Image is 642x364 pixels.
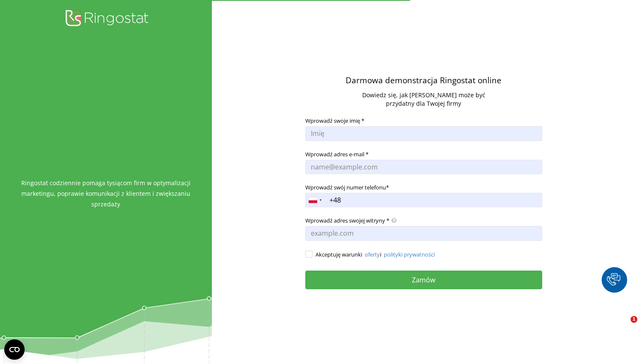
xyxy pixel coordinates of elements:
[315,251,362,258] span: Akceptuję warunki
[63,8,148,29] img: Ringostat logo
[362,91,485,107] span: Dowiedz się, jak [PERSON_NAME] może być przydatny dla Twojej firmy
[305,126,543,141] input: Imię
[305,226,543,241] input: example.com
[305,160,543,175] input: name@example.com
[613,316,634,336] iframe: Intercom live chat
[631,316,637,323] span: 1
[380,251,381,258] span: i
[305,117,360,124] span: Wprowadź swoje imię
[305,217,385,224] span: Wprowadź adres swojej witryny
[8,178,203,209] span: Ringostat codziennie pomaga tysiącom firm w optymalizacji marketingu, poprawie komunikacji z klie...
[305,271,543,289] button: Zamów
[305,183,386,191] span: Wprowadź swój numer telefonu
[346,75,501,86] span: Darmowa demonstracja Ringostat online
[306,193,325,207] div: Poland (Polska): +48
[365,251,380,258] a: oferty
[384,251,435,258] a: polityki prywatności
[4,339,25,360] button: Open CMP widget
[412,275,435,285] span: Zamów
[305,150,364,158] span: Wprowadź adres e-mail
